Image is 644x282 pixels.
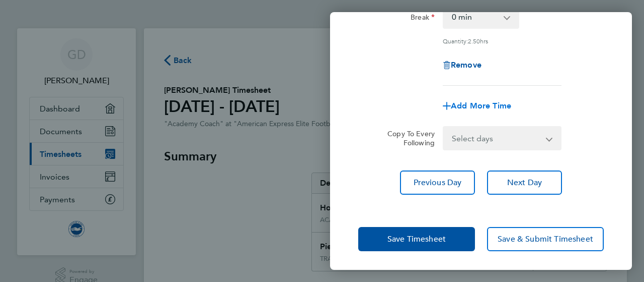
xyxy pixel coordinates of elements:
button: Add More Time [443,102,511,110]
div: Quantity: hrs [443,37,561,45]
button: Previous Day [400,171,475,195]
span: Add More Time [451,101,511,110]
span: Save & Submit Timesheet [498,234,593,244]
button: Save Timesheet [358,227,475,251]
button: Save & Submit Timesheet [487,227,604,251]
button: Remove [443,61,481,69]
span: Next Day [507,178,542,188]
span: Save Timesheet [387,234,446,244]
span: Previous Day [414,178,462,188]
span: 2.50 [468,37,480,45]
label: Break [411,13,435,25]
button: Next Day [487,171,562,195]
span: Remove [451,60,481,70]
label: Copy To Every Following [379,129,435,147]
